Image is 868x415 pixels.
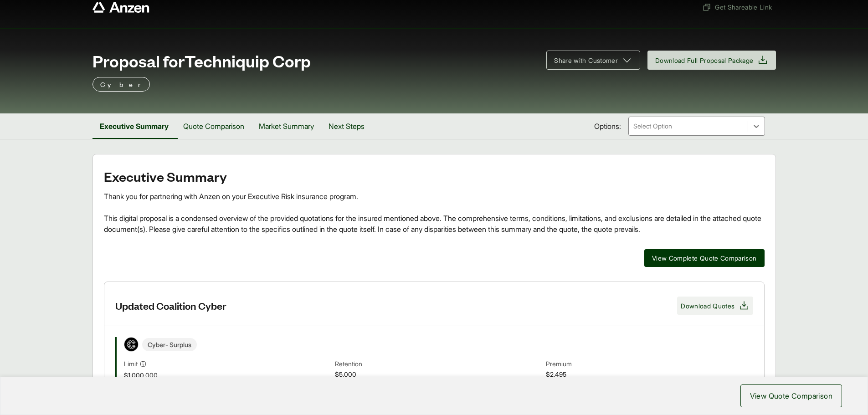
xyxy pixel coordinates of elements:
[546,51,640,70] button: Share with Customer
[321,113,372,139] button: Next Steps
[92,2,149,13] a: Anzen website
[92,51,311,70] span: Proposal for Techniquip Corp
[124,338,138,351] img: Coalition
[176,113,252,139] button: Quote Comparison
[115,299,226,313] h3: Updated Coalition Cyber
[655,56,754,65] span: Download Full Proposal Package
[681,301,734,311] span: Download Quotes
[677,297,753,315] button: Download Quotes
[750,390,832,401] span: View Quote Comparison
[546,369,753,380] span: $2,495
[740,384,842,407] button: View Quote Comparison
[546,359,753,369] span: Premium
[594,121,621,132] span: Options:
[104,169,765,184] h2: Executive Summary
[142,338,197,351] span: Cyber - Surplus
[100,79,142,90] p: Cyber
[335,369,542,380] span: $5,000
[124,359,138,369] span: Limit
[644,249,765,267] button: View Complete Quote Comparison
[104,191,765,235] div: Thank you for partnering with Anzen on your Executive Risk insurance program. This digital propos...
[652,253,757,263] span: View Complete Quote Comparison
[124,370,331,380] span: $1,000,000
[702,2,772,12] span: Get Shareable Link
[252,113,321,139] button: Market Summary
[554,56,618,65] span: Share with Customer
[647,51,776,70] button: Download Full Proposal Package
[335,359,542,369] span: Retention
[92,113,176,139] button: Executive Summary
